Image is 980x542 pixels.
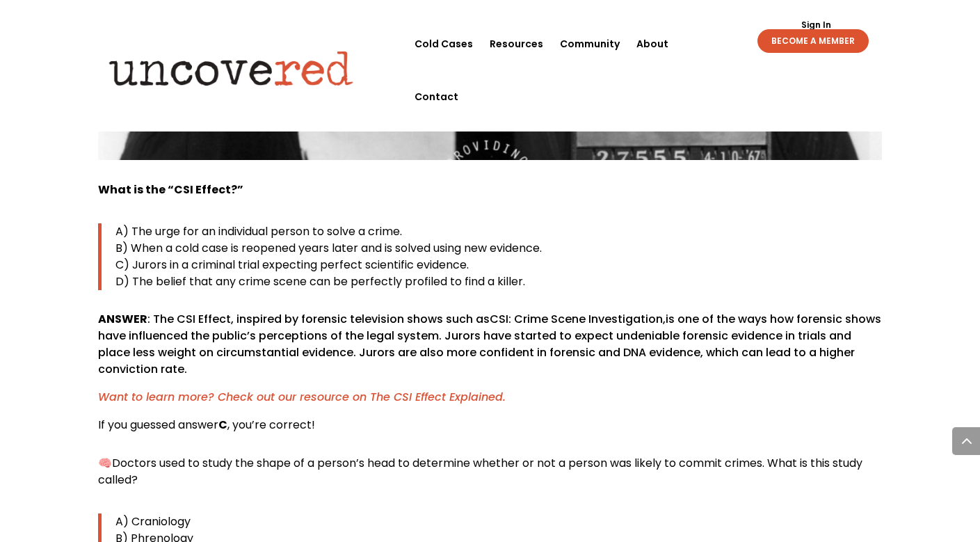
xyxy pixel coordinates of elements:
[636,17,668,70] a: About
[98,311,882,389] p: : The CSI Effect, inspired by forensic television shows such as is one of the ways how forensic s...
[415,70,458,123] a: Contact
[98,182,243,198] b: What is the “CSI Effect?”
[490,17,543,70] a: Resources
[115,273,525,289] span: D) The belief that any crime scene can be perfectly profiled to find a killer.
[98,389,506,405] a: Want to learn more? Check out our resource on The CSI Effect Explained.
[97,41,365,95] img: Uncovered logo
[415,17,473,70] a: Cold Cases
[794,21,839,29] a: Sign In
[115,223,402,239] span: A) The urge for an individual person to solve a crime.
[98,455,862,488] span: Doctors used to study the shape of a person’s head to determine whether or not a person was likel...
[757,29,869,53] a: BECOME A MEMBER
[115,257,469,273] span: C) Jurors in a criminal trial expecting perfect scientific evidence.
[560,17,620,70] a: Community
[98,455,112,471] b: 🧠
[115,240,542,256] span: B) When a cold case is reopened years later and is solved using new evidence.
[98,417,315,433] span: If you guessed answer , you’re correct!
[490,311,666,327] span: CSI: Crime Scene Investigation,
[218,417,227,433] strong: C
[115,513,191,529] span: A) Craniology
[98,311,147,327] strong: ANSWER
